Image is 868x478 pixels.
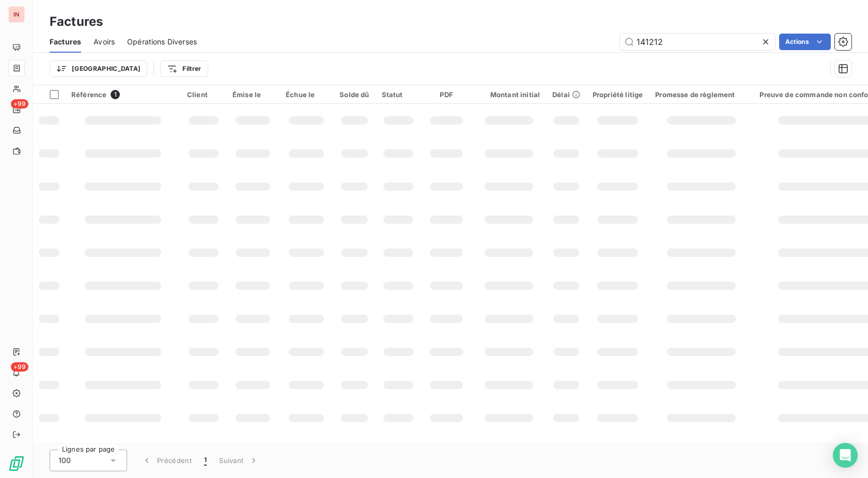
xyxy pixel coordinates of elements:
button: 1 [198,450,213,471]
input: Rechercher [620,34,775,50]
span: 100 [58,455,71,466]
button: [GEOGRAPHIC_DATA] [50,60,147,77]
span: 1 [111,90,120,99]
h3: Factures [50,12,103,31]
div: Open Intercom Messenger [833,443,858,468]
div: Émise le [233,90,273,99]
div: IN [8,6,25,23]
div: Délai [552,90,580,99]
img: Logo LeanPay [8,455,25,472]
span: Factures [50,37,81,47]
span: Opérations Diverses [127,37,197,47]
button: Filtrer [160,60,208,77]
div: Solde dû [339,90,369,99]
div: Client [187,90,220,99]
div: Montant initial [478,90,540,99]
div: Propriété litige [593,90,643,99]
button: Actions [779,34,831,50]
span: Avoirs [94,37,115,47]
div: Promesse de règlement [655,90,747,99]
button: Précédent [135,450,198,471]
div: Statut [382,90,415,99]
div: PDF [427,90,465,99]
span: 1 [204,455,207,466]
button: Suivant [213,450,265,471]
span: +99 [11,99,28,109]
span: Référence [71,90,106,99]
div: Échue le [286,90,327,99]
span: +99 [11,362,28,372]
